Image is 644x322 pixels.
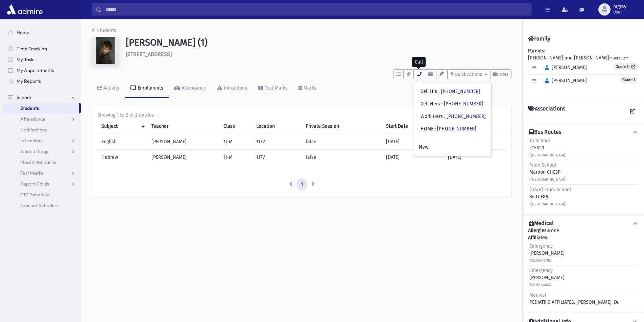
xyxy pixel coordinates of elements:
td: [DATE] [382,134,444,150]
span: Attendance [20,116,45,122]
th: Teacher [147,119,219,134]
span: Emergency [529,243,553,249]
span: My Tasks [17,56,35,63]
h1: [PERSON_NAME] (1) [126,37,511,48]
a: [PHONE_NUMBER] [437,126,476,132]
span: Time Tracking [17,46,47,52]
span: From School [529,162,556,168]
small: 732.901.4063 [529,283,551,287]
span: Grade 1 [620,77,637,83]
a: Students [3,103,79,114]
td: false [302,134,382,150]
span: [DATE] From School [529,187,571,193]
td: 1J-M [219,150,252,165]
a: Meal Attendance [3,157,81,168]
input: Search [102,3,531,16]
a: 1 [296,178,307,191]
span: Student Logs [20,148,48,154]
td: English [97,134,147,150]
div: LCES20 [529,137,567,158]
span: Notifications [20,127,47,133]
span: User [613,9,626,15]
div: HOME [421,125,476,132]
span: [PERSON_NAME] [542,65,587,70]
span: My Appointments [17,67,54,73]
a: Time Tracking [3,43,81,54]
th: Subject [97,119,147,134]
a: Teacher Schedule [3,200,81,211]
div: Work Hers [421,113,486,120]
a: [PHONE_NUMBER] [441,89,480,94]
small: ([GEOGRAPHIC_DATA]) [529,153,567,157]
h4: Associations [528,105,565,118]
a: Activity [92,79,125,98]
div: Enrollments [136,85,163,91]
div: Cell Hers [421,100,483,107]
button: Bus Routes [528,129,639,136]
a: Report Cards [3,178,81,189]
h4: Family [528,35,550,42]
a: School [3,92,81,103]
div: Showing 1 to 2 of 2 entries [97,112,506,119]
td: 1J-M [219,134,252,150]
span: [PERSON_NAME] [542,78,587,83]
b: Allergies: [528,228,548,233]
span: : [435,126,436,132]
a: PTC Schedule [3,189,81,200]
h4: Bus Routes [529,129,561,136]
span: mgray [613,4,626,9]
div: Marks [302,85,316,91]
div: [PERSON_NAME] [529,243,565,264]
a: Attendance [169,79,212,98]
a: Grade 3 [614,63,637,70]
td: [DATE] [444,150,506,165]
a: Infractions [212,79,253,98]
div: Cell His [421,88,480,95]
a: Notifications [3,124,81,135]
div: Test Marks [263,85,288,91]
small: ([GEOGRAPHIC_DATA]) [529,177,567,182]
span: To School [529,138,550,144]
span: : [442,101,443,107]
span: Students [20,105,39,111]
span: My Reports [17,78,41,84]
a: My Reports [3,76,81,86]
nav: breadcrumb [92,27,116,37]
span: Meal Attendance [20,159,57,165]
a: Test Marks [253,79,293,98]
span: Notes [497,72,508,77]
a: [PHONE_NUMBER] [444,101,483,107]
span: : [444,114,445,119]
td: [PERSON_NAME] [147,134,219,150]
th: Class [219,119,252,134]
div: Activity [102,85,119,91]
th: Location [252,119,302,134]
a: Student Logs [3,146,81,157]
span: Infractions [20,138,44,144]
td: false [302,150,382,165]
td: [PERSON_NAME] [147,150,219,165]
div: Call [412,57,426,67]
button: Notes [490,69,511,79]
a: Attendance [3,114,81,124]
h6: [STREET_ADDRESS] [126,51,511,57]
small: ([GEOGRAPHIC_DATA]) [529,202,567,206]
a: Students [92,28,116,33]
a: New [413,141,491,153]
span: Quick Actions [455,72,482,77]
a: [PHONE_NUMBER] [447,114,486,119]
a: Home [3,27,81,38]
b: Affiliates: [528,235,548,241]
button: Medical [528,220,639,227]
small: 732.569.5792 [529,258,551,263]
h4: Medical [529,220,554,227]
a: Enrollments [125,79,169,98]
a: My Tasks [3,54,81,65]
div: Infractions [222,85,247,91]
span: Medical [529,292,546,298]
td: [DATE] [382,150,444,165]
a: Infractions [3,135,81,146]
button: Quick Actions [448,69,490,79]
div: 86 LCF86 [529,186,571,207]
td: 117V [252,150,302,165]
